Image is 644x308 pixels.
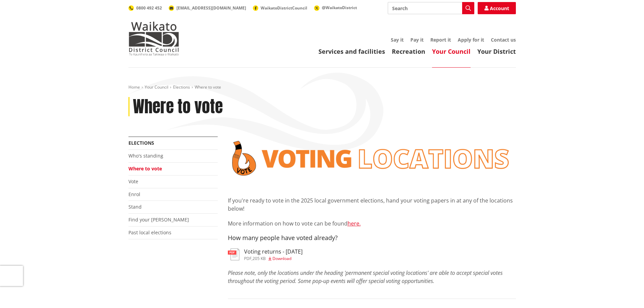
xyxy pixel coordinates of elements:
[128,229,171,236] a: Past local elections
[228,219,516,228] p: More information on how to vote can be found
[128,216,189,223] a: Find your [PERSON_NAME]
[491,37,516,43] a: Contact us
[430,37,451,43] a: Report it
[388,2,474,14] input: Search input
[458,37,484,43] a: Apply for it
[244,248,303,255] h3: Voting returns - [DATE]
[128,5,162,11] a: 0800 492 452
[169,5,246,11] a: [EMAIL_ADDRESS][DOMAIN_NAME]
[322,5,357,10] span: @WaikatoDistrict
[128,152,163,159] a: Who's standing
[173,84,190,90] a: Elections
[228,269,503,285] em: Please note, only the locations under the heading 'permanent special voting locations' are able t...
[228,234,516,242] h4: How many people have voted already?
[477,47,516,55] a: Your District
[314,5,357,10] a: @WaikatoDistrict
[128,140,154,146] a: Elections
[318,47,385,55] a: Services and facilities
[253,256,266,261] span: 205 KB
[128,84,140,90] a: Home
[244,257,303,261] div: ,
[348,220,361,227] a: here.
[228,196,516,213] p: If you're ready to vote in the 2025 local government elections, hand your voting papers in at any...
[410,37,424,43] a: Pay it
[136,5,162,11] span: 0800 492 452
[228,137,516,180] img: voting locations banner
[195,84,221,90] span: Where to vote
[432,47,471,55] a: Your Council
[228,248,303,261] a: Voting returns - [DATE] pdf,205 KB Download
[128,165,162,172] a: Where to vote
[392,47,425,55] a: Recreation
[128,85,516,90] nav: breadcrumb
[261,5,307,11] span: WaikatoDistrictCouncil
[253,5,307,11] a: WaikatoDistrictCouncil
[478,2,516,14] a: Account
[133,97,223,117] h1: Where to vote
[128,191,140,197] a: Enrol
[128,204,142,210] a: Stand
[128,22,179,55] img: Waikato District Council - Te Kaunihera aa Takiwaa o Waikato
[613,280,637,304] iframe: Messenger Launcher
[145,84,168,90] a: Your Council
[244,256,252,261] span: pdf
[228,248,239,260] img: document-pdf.svg
[128,178,138,185] a: Vote
[176,5,246,11] span: [EMAIL_ADDRESS][DOMAIN_NAME]
[391,37,404,43] a: Say it
[272,256,291,261] span: Download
